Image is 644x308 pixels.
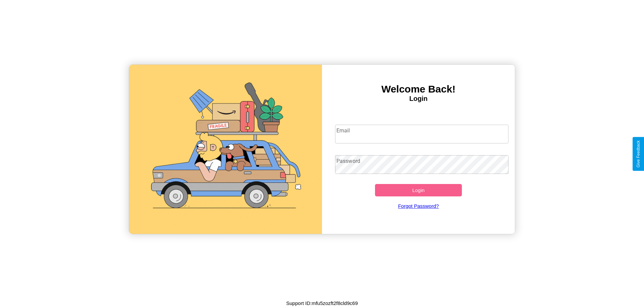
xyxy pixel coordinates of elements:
[322,95,515,103] h4: Login
[322,83,515,95] h3: Welcome Back!
[636,140,641,168] div: Give Feedback
[332,196,505,215] a: Forgot Password?
[7,285,23,301] iframe: Intercom live chat
[375,184,462,196] button: Login
[286,299,358,308] p: Support ID: mfu5zozft2f8cld9c69
[129,65,322,234] img: gif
